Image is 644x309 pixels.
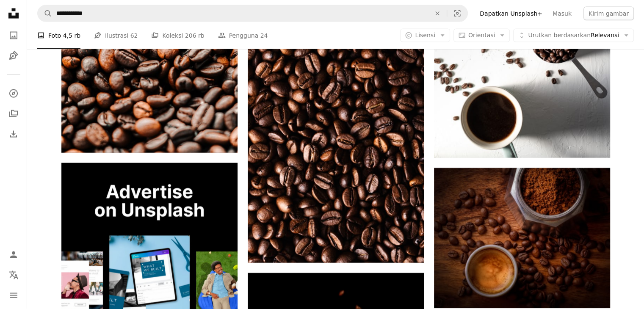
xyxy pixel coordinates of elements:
button: Menu [5,287,22,304]
a: Koleksi 206 rb [151,22,204,49]
span: Relevansi [528,31,619,40]
button: Pencarian visual [447,6,467,22]
a: biji kopi coklat di samping cangkir keramik putih [434,234,610,242]
a: Pengguna 24 [218,22,268,49]
a: Foto [5,27,22,44]
img: biji kopi coklat di samping cangkir keramik putih [434,168,610,308]
a: Tumpukan biji kopi ditampilkan pada gambar ini [248,127,424,134]
span: 24 [260,31,268,40]
button: Hapus [428,6,447,22]
span: 206 rb [185,31,205,40]
span: Orientasi [468,32,495,39]
a: Riwayat Pengunduhan [5,126,22,143]
button: Lisensi [400,29,450,42]
a: Masuk/Daftar [5,246,22,263]
form: Temuka visual di seluruh situs [37,5,468,22]
a: Dapatkan Unsplash+ [475,7,547,20]
span: Urutkan berdasarkan [528,32,591,39]
button: Orientasi [453,29,510,42]
button: Bahasa [5,267,22,284]
a: Jelajahi [5,85,22,102]
button: Kirim gambar [583,7,634,20]
button: Urutkan berdasarkanRelevansi [513,29,634,42]
button: Pencarian di Unsplash [38,6,52,22]
a: Koleksi [5,105,22,122]
span: Lisensi [415,32,435,39]
a: Beranda — Unsplash [5,5,22,24]
a: Masuk [547,7,577,20]
span: 62 [130,31,138,40]
a: Ilustrasi [5,47,22,64]
a: Ilustrasi 62 [94,22,138,49]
